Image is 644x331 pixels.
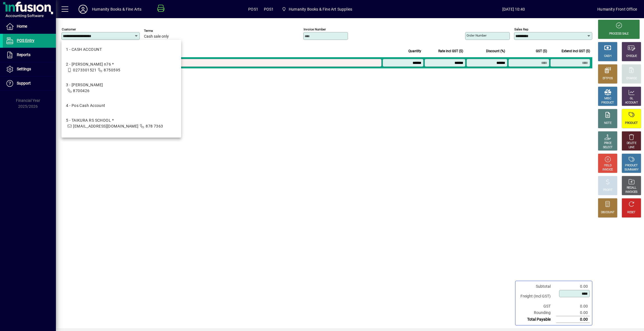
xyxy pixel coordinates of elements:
div: LINE [629,145,634,150]
a: Reports [3,48,56,62]
mat-option: 4 - Pos Cash Account [61,98,181,113]
span: Extend incl GST ($) [562,48,590,54]
div: CHEQUE [626,54,637,58]
div: RESET [627,210,636,215]
div: 3 - [PERSON_NAME] [66,82,103,88]
span: [DATE] 10:40 [430,5,597,14]
span: Terms [144,29,177,33]
td: Total Payable [518,316,556,323]
span: POS1 [264,5,274,14]
div: 4 - Pos Cash Account [66,103,105,109]
span: Rate incl GST ($) [438,48,463,54]
div: MISC [604,97,611,101]
td: 0.00 [556,303,590,310]
div: PRODUCT [625,121,638,125]
td: Rounding [518,310,556,316]
div: DELETE [627,141,636,145]
mat-option: 3 - MICHAEL AHRENS [61,78,181,98]
a: Home [3,20,56,33]
span: 878 7363 [146,124,163,128]
div: INVOICES [625,190,637,194]
div: PROFIT [603,188,612,192]
div: PRODUCT [625,164,638,168]
td: 0.00 [556,310,590,316]
span: Reports [17,52,30,57]
a: Support [3,76,56,90]
span: Discount (%) [486,48,505,54]
span: 8700426 [73,88,89,93]
mat-option: 2 - ANITA AITKEN-TAYLOR n76 * [61,57,181,78]
div: CASH [604,54,611,58]
span: 8750595 [104,68,120,72]
mat-option: 5 - TAIKURA RS SCHOOL * [61,113,181,134]
div: SUMMARY [624,168,638,172]
button: Profile [74,4,92,14]
span: Home [17,24,27,28]
div: HOLD [604,164,611,168]
td: 0.00 [556,316,590,323]
span: Humanity Books & Fine Art Supplies [280,4,354,14]
div: 5 - TAIKURA RS SCHOOL * [66,117,163,123]
span: 0273301521 [73,68,96,72]
td: Freight (Incl GST) [518,290,556,303]
mat-option: 6 - ALAN PASSCHIER (CASH ONLY) [61,134,181,154]
span: POS Entry [17,38,34,43]
div: CHARGE [626,76,637,81]
mat-label: Customer [62,27,76,31]
span: Cash sale only [144,34,169,39]
mat-label: Sales rep [514,27,528,31]
div: PRODUCT [601,101,614,105]
div: PRICE [604,141,612,145]
div: Humanity Books & Fine Arts [92,5,142,14]
div: GL [630,97,633,101]
span: GST ($) [536,48,547,54]
mat-label: Order number [467,33,487,37]
div: DISCOUNT [601,210,614,215]
span: Settings [17,67,31,71]
mat-label: Invoice number [304,27,326,31]
span: Quantity [408,48,421,54]
div: NOTE [604,121,611,125]
div: Humanity Front Office [597,5,637,14]
span: [EMAIL_ADDRESS][DOMAIN_NAME] [73,124,138,128]
div: PROCESS SALE [609,32,629,36]
span: Support [17,81,31,85]
mat-option: 1 - CASH ACCOUNT [61,42,181,57]
div: INVOICE [602,168,613,172]
a: Settings [3,62,56,76]
div: RECALL [627,186,636,190]
span: Humanity Books & Fine Art Supplies [289,5,352,14]
div: SELECT [603,145,613,150]
div: 2 - [PERSON_NAME] n76 * [66,61,120,67]
td: Subtotal [518,283,556,290]
div: 1 - CASH ACCOUNT [66,47,102,52]
div: ACCOUNT [625,101,638,105]
td: GST [518,303,556,310]
span: POS1 [248,5,258,14]
div: EFTPOS [603,76,613,81]
td: 0.00 [556,283,590,290]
